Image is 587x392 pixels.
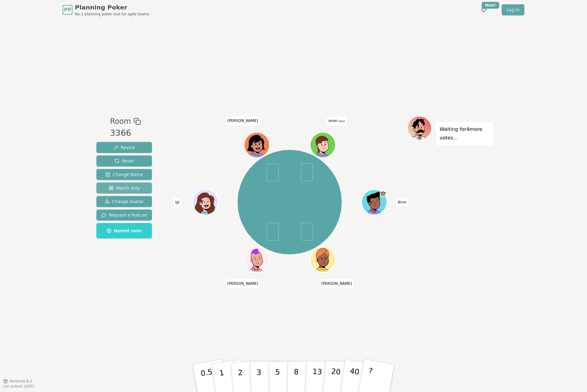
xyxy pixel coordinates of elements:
[107,228,142,234] span: Named room
[115,158,134,164] span: Reset
[478,4,489,15] button: New!
[396,198,408,206] span: Click to change your name
[311,133,335,157] button: Click to change your avatar
[502,4,524,15] a: Log in
[380,190,386,197] span: Arun is the host
[96,210,152,221] button: Request a feature
[96,169,152,180] button: Change Name
[105,198,144,205] span: Change Avatar
[75,3,149,12] span: Planning Poker
[64,6,71,14] span: PP
[3,379,32,384] button: Version0.9.2
[327,116,346,125] span: Click to change your name
[75,12,149,17] span: No.1 planning poker tool for agile teams
[101,212,147,218] span: Request a feature
[9,379,32,384] span: Version 0.9.2
[105,171,143,178] span: Change Name
[320,279,354,288] span: Click to change your name
[96,142,152,153] button: Reveal
[226,116,260,125] span: Click to change your name
[110,127,141,139] div: 3366
[96,155,152,167] button: Reset
[109,185,140,191] span: Watch only
[440,125,490,142] p: Waiting for 4 more votes...
[63,3,149,17] a: PPPlanning PokerNo.1 planning poker tool for agile teams
[226,279,260,288] span: Click to change your name
[96,182,152,194] button: Watch only
[96,196,152,207] button: Change Avatar
[110,116,131,127] span: Room
[482,2,499,9] div: New!
[338,120,345,123] span: (you)
[113,144,135,151] span: Reveal
[96,223,152,238] button: Named room
[3,385,34,388] span: Last updated: [DATE]
[174,198,181,206] span: Click to change your name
